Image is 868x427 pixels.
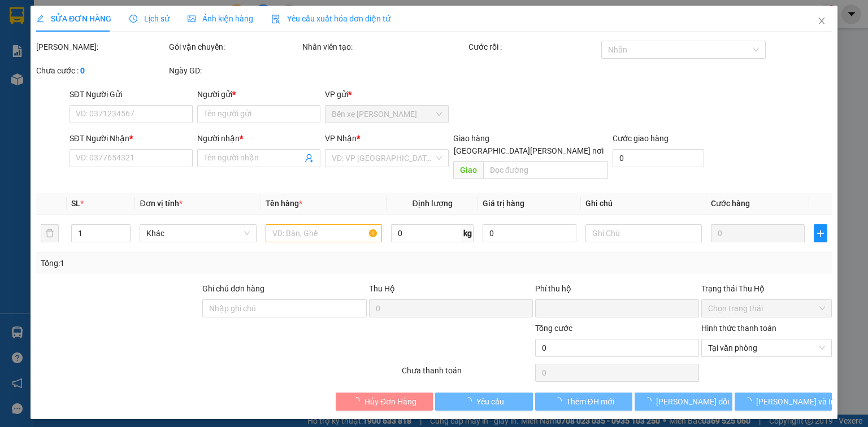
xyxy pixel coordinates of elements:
[401,364,533,384] div: Chưa thanh toán
[336,393,433,411] button: Hủy Đơn Hàng
[449,145,608,157] span: [GEOGRAPHIC_DATA][PERSON_NAME] nơi
[708,300,825,317] span: Chọn trạng thái
[71,199,80,208] span: SL
[188,14,253,23] span: Ảnh kiện hàng
[266,199,302,208] span: Tên hàng
[535,324,572,333] span: Tổng cước
[202,299,366,317] input: Ghi chú đơn hàng
[41,224,59,242] button: delete
[271,15,280,24] img: icon
[352,397,364,405] span: loading
[140,199,182,208] span: Đơn vị tính
[453,134,489,143] span: Giao hàng
[36,41,167,53] div: [PERSON_NAME]:
[613,134,669,143] label: Cước giao hàng
[453,161,483,179] span: Giao
[325,88,448,101] div: VP gửi
[188,15,196,23] span: picture
[483,199,524,208] span: Giá trị hàng
[146,225,249,242] span: Khác
[6,81,276,111] div: Bến xe [PERSON_NAME]
[70,132,193,145] div: SĐT Người Nhận
[814,229,827,238] span: plus
[271,14,390,23] span: Yêu cầu xuất hóa đơn điện tử
[708,339,825,356] span: Tại văn phòng
[644,397,656,405] span: loading
[462,224,474,242] span: kg
[701,324,776,333] label: Hình thức thanh toán
[129,14,170,23] span: Lịch sử
[756,395,835,408] span: [PERSON_NAME] và In
[412,199,452,208] span: Định lượng
[535,282,699,299] div: Phí thu hộ
[70,54,213,73] text: BXTG1410250144
[36,15,44,23] span: edit
[635,393,732,411] button: [PERSON_NAME] đổi
[169,64,300,77] div: Ngày GD:
[197,132,320,145] div: Người nhận
[701,282,832,295] div: Trạng thái Thu Hộ
[325,134,357,143] span: VP Nhận
[302,41,466,53] div: Nhân viên tạo:
[368,284,394,293] span: Thu Hộ
[553,397,566,405] span: loading
[80,66,85,75] b: 0
[464,397,476,405] span: loading
[806,6,837,37] button: Close
[305,154,314,163] span: user-add
[202,284,264,293] label: Ghi chú đơn hàng
[483,161,608,179] input: Dọc đường
[581,193,706,215] th: Ghi chú
[468,41,599,53] div: Cước rồi :
[364,395,416,408] span: Hủy Đơn Hàng
[36,14,111,23] span: SỬA ĐƠN HÀNG
[332,106,441,123] span: Bến xe Tiền Giang
[814,224,827,242] button: plus
[535,393,633,411] button: Thêm ĐH mới
[744,397,756,405] span: loading
[70,88,193,101] div: SĐT Người Gửi
[266,224,382,242] input: VD: Bàn, Ghế
[817,16,826,25] span: close
[585,224,702,242] input: Ghi Chú
[435,393,533,411] button: Yêu cầu
[129,15,137,23] span: clock-circle
[197,88,320,101] div: Người gửi
[36,64,167,77] div: Chưa cước :
[711,224,805,242] input: 0
[566,395,614,408] span: Thêm ĐH mới
[169,41,300,53] div: Gói vận chuyển:
[735,393,832,411] button: [PERSON_NAME] và In
[656,395,729,408] span: [PERSON_NAME] đổi
[476,395,504,408] span: Yêu cầu
[613,149,704,167] input: Cước giao hàng
[711,199,750,208] span: Cước hàng
[41,257,336,269] div: Tổng: 1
